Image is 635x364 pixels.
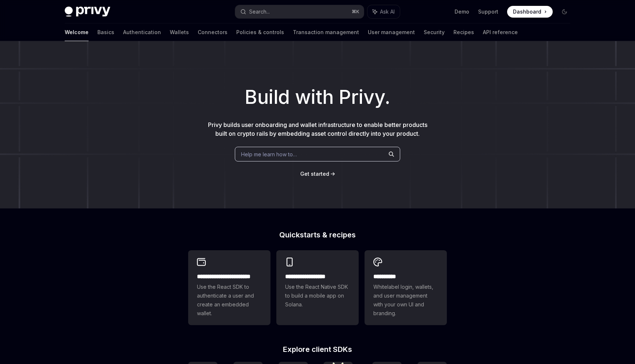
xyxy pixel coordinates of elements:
[513,8,541,15] span: Dashboard
[478,8,498,15] a: Support
[507,6,553,18] a: Dashboard
[208,121,427,137] span: Privy builds user onboarding and wallet infrastructure to enable better products built on crypto ...
[352,9,359,15] span: ⌘ K
[235,5,364,18] button: Search...⌘K
[367,5,400,18] button: Ask AI
[236,23,284,41] a: Policies & controls
[285,283,350,309] span: Use the React Native SDK to build a mobile app on Solana.
[559,6,570,18] button: Toggle dark mode
[373,283,438,318] span: Whitelabel login, wallets, and user management with your own UI and branding.
[368,23,415,41] a: User management
[249,7,270,16] div: Search...
[293,23,359,41] a: Transaction management
[424,23,445,41] a: Security
[380,8,395,15] span: Ask AI
[453,23,474,41] a: Recipes
[188,231,447,239] h2: Quickstarts & recipes
[97,23,114,41] a: Basics
[455,8,469,15] a: Demo
[123,23,161,41] a: Authentication
[276,250,359,325] a: **** **** **** ***Use the React Native SDK to build a mobile app on Solana.
[300,171,329,177] span: Get started
[170,23,189,41] a: Wallets
[365,250,447,325] a: **** *****Whitelabel login, wallets, and user management with your own UI and branding.
[241,150,297,158] span: Help me learn how to…
[188,346,447,353] h2: Explore client SDKs
[197,283,262,318] span: Use the React SDK to authenticate a user and create an embedded wallet.
[65,7,110,17] img: dark logo
[483,23,518,41] a: API reference
[65,23,89,41] a: Welcome
[12,83,623,112] h1: Build with Privy.
[300,170,329,178] a: Get started
[198,23,227,41] a: Connectors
